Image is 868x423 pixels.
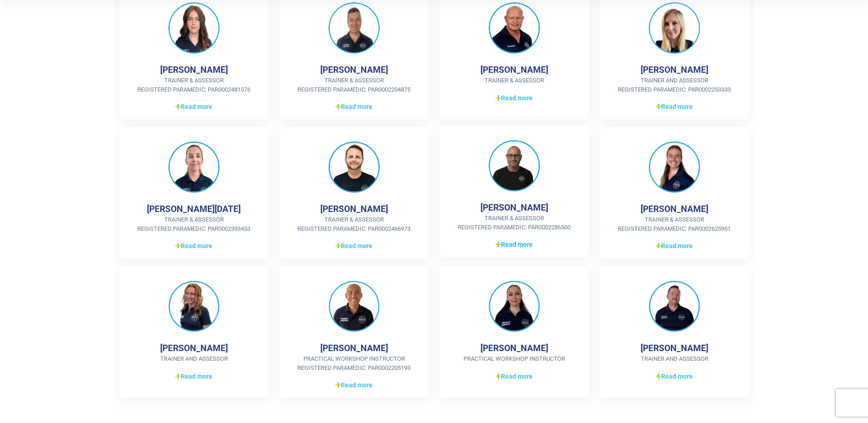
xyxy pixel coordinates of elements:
[480,343,548,353] h4: [PERSON_NAME]
[615,371,734,382] a: Read more
[175,102,212,112] span: Read more
[168,2,220,54] img: Betina Ellul
[454,239,574,250] a: Read more
[160,343,228,353] h4: [PERSON_NAME]
[168,281,220,332] img: Jolanta Kfoury
[294,354,414,372] span: Practical Workshop Instructor Registered Paramedic: PAR0002205193
[134,240,254,251] a: Read more
[649,141,700,193] img: Jennifer Prendergast
[489,2,540,54] img: Jens Hojby
[294,101,414,112] a: Read more
[329,141,380,193] img: Nathan Seidel
[641,343,708,353] h4: [PERSON_NAME]
[294,380,414,390] a: Read more
[656,372,693,381] span: Read more
[294,215,414,233] span: Trainer & Assessor Registered Paramedic: PAR0002466973
[480,65,548,75] h4: [PERSON_NAME]
[294,240,414,251] a: Read more
[496,93,533,103] span: Read more
[329,2,380,54] img: Chris King
[615,215,734,233] span: Trainer & Assessor Registered Paramedic: PAR0002625951
[641,204,708,214] h4: [PERSON_NAME]
[615,354,734,363] span: Trainer and Assessor
[320,65,388,75] h4: [PERSON_NAME]
[615,240,734,251] a: Read more
[489,281,540,332] img: Rachelle Elliott
[454,371,574,382] a: Read more
[160,65,228,75] h4: [PERSON_NAME]
[175,372,212,381] span: Read more
[454,354,574,363] span: Practical Workshop Instructor
[335,102,372,112] span: Read more
[147,204,241,214] h4: [PERSON_NAME][DATE]
[335,241,372,251] span: Read more
[656,102,693,112] span: Read more
[320,343,388,353] h4: [PERSON_NAME]
[615,101,734,112] a: Read more
[134,371,254,382] a: Read more
[641,65,708,75] h4: [PERSON_NAME]
[134,215,254,233] span: Trainer & Assessor Registered Paramedic: PAR0002393453
[294,76,414,94] span: Trainer & Assessor Registered Paramedic: PAR0002204875
[454,214,574,232] span: Trainer & Assessor Registered Paramedic: PAR0002286500
[320,204,388,214] h4: [PERSON_NAME]
[454,92,574,103] a: Read more
[615,76,734,94] span: Trainer and Assessor Registered Paramedic: PAR0002253333
[489,140,540,191] img: Mick Jones
[329,281,380,332] img: Leonard Price
[175,241,212,251] span: Read more
[656,241,693,251] span: Read more
[335,380,372,390] span: Read more
[168,141,220,193] img: Sophie Lucia Griffiths
[134,76,254,94] span: Trainer & Assessor Registered Paramedic: PAR0002481076
[454,76,574,85] span: Trainer & Assessor
[480,202,548,213] h4: [PERSON_NAME]
[134,101,254,112] a: Read more
[496,240,533,249] span: Read more
[134,354,254,363] span: Trainer and Assessor
[649,2,700,54] img: Jolene Moss
[649,281,700,332] img: Ashley Robinson
[496,372,533,381] span: Read more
